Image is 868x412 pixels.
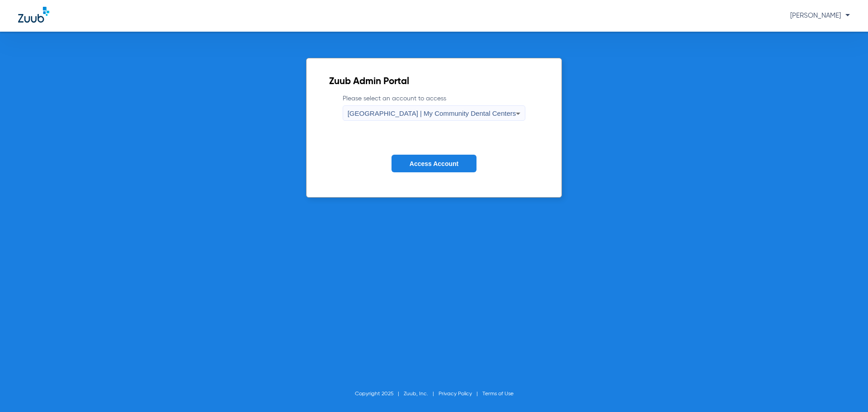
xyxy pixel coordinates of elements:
[355,389,404,398] li: Copyright 2025
[329,77,539,86] h2: Zuub Admin Portal
[343,94,526,121] label: Please select an account to access
[404,389,439,398] li: Zuub, Inc.
[392,155,476,172] button: Access Account
[18,7,49,23] img: Zuub Logo
[439,391,472,397] a: Privacy Policy
[482,391,514,397] a: Terms of Use
[410,160,458,167] span: Access Account
[790,12,850,19] span: [PERSON_NAME]
[348,109,516,117] span: [GEOGRAPHIC_DATA] | My Community Dental Centers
